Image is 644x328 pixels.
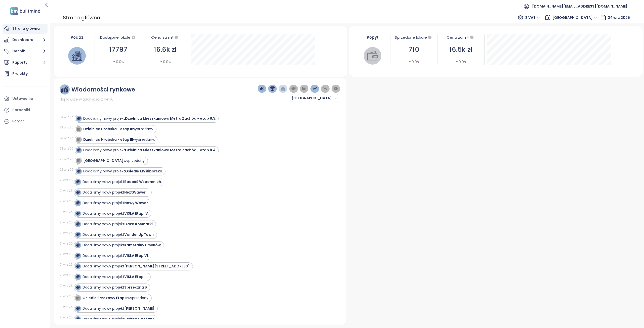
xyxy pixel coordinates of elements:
img: icon [77,159,80,162]
strong: VISLA Etap IV [124,211,148,216]
a: Poradniki [3,105,48,115]
div: 21 wrz 25 [60,220,73,225]
img: house [72,51,82,61]
div: Dodaliśmy nowy projekt . [83,221,153,227]
img: icon [77,169,80,173]
img: icon [76,212,79,215]
div: 21 wrz 25 [60,210,73,214]
strong: Osiedle Brzozowy Etap II [83,295,127,300]
a: Ustawienia [3,94,48,104]
div: 0.0% [159,59,171,65]
div: Dodaliśmy nowy projekt . [83,253,149,258]
div: 21 wrz 25 [60,189,73,193]
strong: Nowy Wawer [124,200,148,205]
span: Z VAT [525,14,540,21]
div: 21 wrz 25 [60,294,73,299]
div: wyprzedany. [83,295,149,301]
div: Wiadomości rynkowe [71,86,135,93]
img: icon [76,191,79,194]
div: Dodaliśmy nowy projekt . [83,274,148,279]
strong: Dzielnica Hrabska - etap II [83,126,132,131]
img: trophy-dark-blue.png [270,86,275,91]
img: icon [77,148,80,152]
button: Raporty [3,58,48,68]
img: ruler [61,86,68,93]
div: Cena za m² [151,34,173,40]
div: 17797 [97,44,139,55]
img: icon [76,254,79,257]
div: 21 wrz 25 [60,252,73,256]
strong: Sprzeczna 6 [124,285,147,290]
img: price-decreases.png [323,86,328,91]
strong: Kameralny Ursynów [124,243,161,248]
div: 22 wrz 25 [60,157,73,161]
img: logo [9,6,42,16]
strong: [GEOGRAPHIC_DATA] [83,158,124,163]
div: 21 wrz 25 [60,199,73,204]
img: icon [77,117,80,120]
div: Pomoc [3,116,48,126]
div: Dodaliśmy nowy projekt . [83,285,148,290]
div: 16.5k zł [440,44,482,55]
div: 21 wrz 25 [60,241,73,246]
img: icon [76,296,79,300]
div: Dodaliśmy nowy projekt . [83,211,149,216]
div: 21 wrz 25 [60,273,73,277]
img: icon [76,286,79,289]
img: icon [76,243,79,247]
div: Ustawienia [12,96,33,102]
span: Warszawa [292,94,337,102]
div: 16.6k zł [144,44,186,55]
div: Dodaliśmy nowy projekt . [83,243,162,248]
div: Popyt [358,34,388,40]
span: Najnowsze wiadomości z rynku. [60,97,114,102]
span: caret-down [112,60,116,63]
div: 22 wrz 25 [60,167,73,172]
div: Projekty [12,71,28,77]
img: icon [76,180,79,183]
div: Dodaliśmy nowy projekt . [83,200,149,206]
strong: [PERSON_NAME] [124,306,154,311]
div: 21 wrz 25 [60,315,73,320]
strong: VISLA Etap VI [124,253,148,258]
img: icon [76,233,79,236]
strong: Oaza Kosmatki [124,221,153,226]
div: wyprzedany. [83,137,155,142]
img: price-tag-dark-blue.png [260,86,264,91]
div: Dodaliśmy nowy projekt . [83,306,155,311]
div: Cena za m² [440,34,482,40]
div: Dodaliśmy nowy projekt . [83,116,216,121]
img: information-circle.png [334,86,338,91]
div: 23 wrz 25 [60,125,73,130]
div: Dodaliśmy nowy projekt . [83,179,162,184]
span: caret-down [159,60,163,63]
img: icon [76,307,79,310]
div: wyprzedany. [83,158,145,163]
strong: Radość Wspomnień [124,179,161,184]
span: caret-down [455,60,459,63]
img: price-increases.png [312,86,317,91]
div: 0.0% [455,59,467,65]
div: Dodaliśmy nowy projekt . [83,148,216,153]
span: [DOMAIN_NAME][EMAIL_ADDRESS][DOMAIN_NAME] [532,0,627,12]
strong: Dzielnica Hrabska - etap III [83,137,133,142]
button: Dashboard [3,35,48,45]
div: 23 wrz 25 [60,146,73,151]
div: Dodaliśmy nowy projekt . [83,232,154,237]
div: Pomoc [12,118,25,124]
button: Cennik [3,46,48,56]
span: Warszawa [552,14,597,21]
div: 0.0% [112,59,124,65]
img: icon [77,127,80,131]
div: 710 [393,44,435,55]
div: Dostępne lokale [97,34,139,40]
span: 24 wrz 2025 [608,15,630,20]
div: Strona główna [12,25,40,32]
img: icon [76,317,79,321]
img: wallet-dark-grey.png [302,86,306,91]
div: Sprzedane lokale [393,34,435,40]
div: Dodaliśmy nowy projekt . [83,264,190,269]
strong: NextWawer II [124,190,148,195]
div: Poradniki [12,107,30,113]
div: Podaż [62,34,92,40]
